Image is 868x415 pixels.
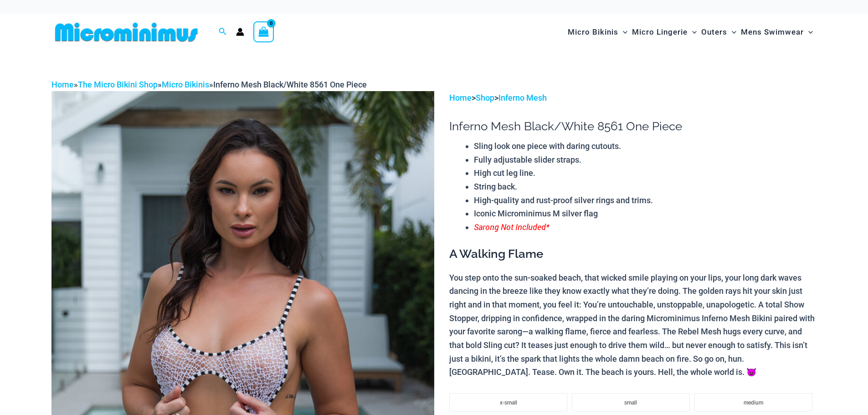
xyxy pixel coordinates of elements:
[162,80,209,89] a: Micro Bikinis
[568,20,618,44] span: Micro Bikinis
[500,400,517,406] span: x-small
[741,20,804,44] span: Mens Swimwear
[449,271,817,379] p: You step onto the sun-soaked beach, that wicked smile playing on your lips, your long dark waves ...
[78,80,158,89] a: The Micro Bikini Shop
[253,21,274,42] a: View Shopping Cart, empty
[449,246,817,262] h3: A Walking Flame
[474,166,817,180] li: High cut leg line.
[51,22,201,42] img: MM SHOP LOGO FLAT
[624,400,637,406] span: small
[474,180,817,194] li: String back.
[694,393,812,411] li: medium
[474,221,549,232] span: Sarong Not Included*
[630,18,699,46] a: Micro LingerieMenu ToggleMenu Toggle
[564,17,817,47] nav: Site Navigation
[804,20,813,44] span: Menu Toggle
[688,20,697,44] span: Menu Toggle
[701,20,727,44] span: Outers
[449,91,817,105] p: > >
[449,393,567,411] li: x-small
[565,18,630,46] a: Micro BikinisMenu ToggleMenu Toggle
[474,153,817,167] li: Fully adjustable slider straps.
[632,20,688,44] span: Micro Lingerie
[744,400,763,406] span: medium
[474,194,817,207] li: High-quality and rust-proof silver rings and trims.
[219,26,227,38] a: Search icon link
[51,80,367,89] span: » » »
[213,80,367,89] span: Inferno Mesh Black/White 8561 One Piece
[699,18,739,46] a: OutersMenu ToggleMenu Toggle
[618,20,627,44] span: Menu Toggle
[51,80,74,89] a: Home
[727,20,736,44] span: Menu Toggle
[474,207,817,220] li: Iconic Microminimus M silver flag
[476,93,494,102] a: Shop
[498,93,547,102] a: Inferno Mesh
[474,139,817,153] li: Sling look one piece with daring cutouts.
[236,28,244,36] a: Account icon link
[449,93,472,102] a: Home
[572,393,690,411] li: small
[739,18,815,46] a: Mens SwimwearMenu ToggleMenu Toggle
[449,119,817,133] h1: Inferno Mesh Black/White 8561 One Piece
